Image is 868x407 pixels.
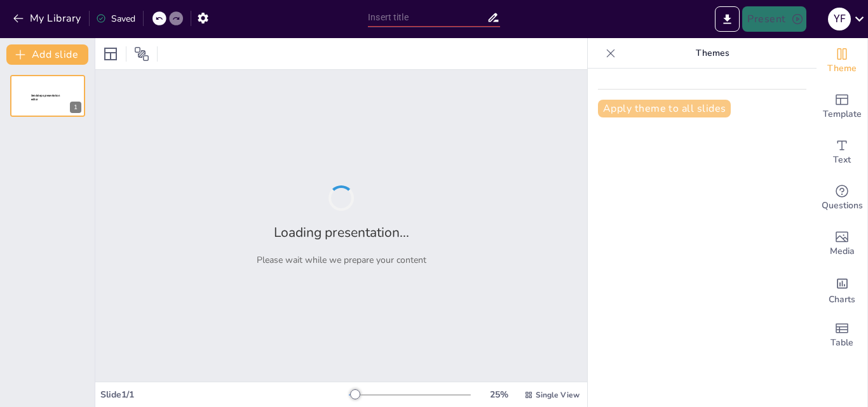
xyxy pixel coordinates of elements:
span: Table [831,336,853,350]
span: Template [823,107,862,121]
button: y f [828,6,851,32]
div: Layout [100,44,121,64]
div: Add text boxes [817,130,867,175]
div: Slide 1 / 1 [100,389,349,401]
div: Add images, graphics, shapes or video [817,221,867,267]
h2: Loading presentation... [274,224,409,241]
span: Position [134,46,149,62]
span: Theme [827,62,857,76]
button: My Library [10,8,86,29]
span: Sendsteps presentation editor [31,94,60,101]
button: Apply theme to all slides [598,100,731,117]
div: Add charts and graphs [817,267,867,312]
button: Present [742,6,806,32]
div: Saved [96,13,135,25]
div: Add a table [817,312,867,358]
p: Themes [621,38,804,69]
span: Charts [829,293,855,307]
p: Please wait while we prepare your content [257,254,426,266]
div: Change the overall theme [817,38,867,84]
div: 1 [70,102,81,113]
div: Add ready made slides [817,84,867,130]
button: Export to PowerPoint [715,6,740,32]
button: Add slide [6,44,88,65]
div: y f [828,8,851,30]
div: Get real-time input from your audience [817,175,867,221]
input: Insert title [368,8,487,27]
div: 1 [10,75,85,117]
span: Text [833,153,851,167]
span: Single View [536,390,580,400]
span: Media [830,244,855,258]
div: 25 % [484,389,514,401]
span: Questions [822,199,863,213]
